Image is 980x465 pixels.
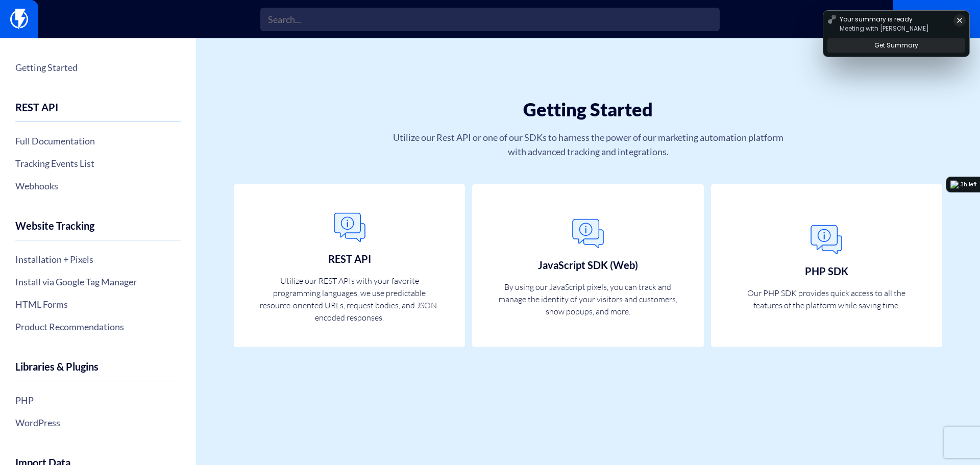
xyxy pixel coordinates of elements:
a: Full Documentation [15,132,181,150]
a: Install via Google Tag Manager [15,273,181,290]
div: 3h left [961,181,977,189]
button: Get Summary [827,38,965,53]
a: PHP SDK Our PHP SDK provides quick access to all the features of the platform while saving time. [711,184,942,347]
p: Our PHP SDK provides quick access to all the features of the platform while saving time. [734,287,919,311]
p: Get Summary [874,41,918,50]
h3: REST API [328,253,371,264]
a: Getting Started [15,59,181,76]
a: Tracking Events List [15,155,181,172]
a: REST API Utilize our REST APIs with your favorite programming languages, we use predictable resou... [234,184,465,347]
h4: Libraries & Plugins [15,361,181,381]
h1: Getting Started [257,100,919,120]
h3: JavaScript SDK (Web) [538,259,638,271]
a: Installation + Pixels [15,251,181,268]
input: Search... [260,8,720,31]
p: Your summary is ready [840,15,913,24]
a: WordPress [15,414,181,431]
p: By using our JavaScript pixels, you can track and manage the identity of your visitors and custom... [496,281,680,317]
p: Utilize our REST APIs with your favorite programming languages, we use predictable resource-orien... [257,275,442,324]
h3: PHP SDK [805,265,848,277]
a: Webhooks [15,177,181,194]
a: PHP [15,391,181,409]
h4: Website Tracking [15,220,181,240]
img: logo [950,181,959,189]
p: Meeting with [PERSON_NAME] [840,24,929,33]
h4: REST API [15,102,181,122]
p: Utilize our Rest API or one of our SDKs to harness the power of our marketing automation platform... [389,130,787,159]
a: HTML Forms [15,296,181,313]
a: Product Recommendations [15,318,181,335]
img: General.png [329,207,370,248]
img: General.png [806,219,847,260]
img: General.png [568,213,608,254]
a: JavaScript SDK (Web) By using our JavaScript pixels, you can track and manage the identity of you... [472,184,703,347]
